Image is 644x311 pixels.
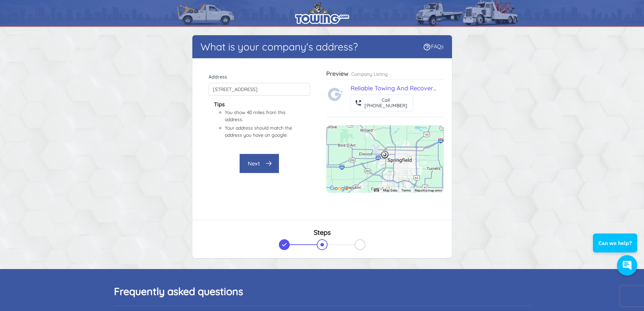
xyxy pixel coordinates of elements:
[588,215,644,282] iframe: Conversations
[200,228,444,237] h3: Steps
[401,188,411,192] a: Terms (opens in new tab)
[351,71,388,77] p: Company Listing
[364,97,407,108] div: Call [PHONE_NUMBER]
[328,184,350,193] a: Open this area in Google Maps (opens a new window)
[225,109,294,123] li: You show 40 miles from this address.
[225,125,294,139] li: Your address should match the address you have on google.
[214,101,225,108] b: Tips
[328,86,344,103] img: Towing.com Logo
[295,2,349,24] img: logo.png
[239,154,279,173] button: Next
[383,188,397,193] button: Map Data
[351,84,449,92] a: Reliable Towing and Recovery LLC
[114,285,530,297] h2: Frequently asked questions
[326,70,349,78] h3: Preview
[200,41,358,53] h1: What is your company's address?
[209,83,310,96] input: Enter Mailing Address
[351,94,413,111] button: Call[PHONE_NUMBER]
[374,188,379,192] button: Keyboard shortcuts
[328,184,350,193] img: Google
[209,73,310,80] label: Address
[415,188,442,192] a: Report a map error
[423,43,444,50] a: FAQs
